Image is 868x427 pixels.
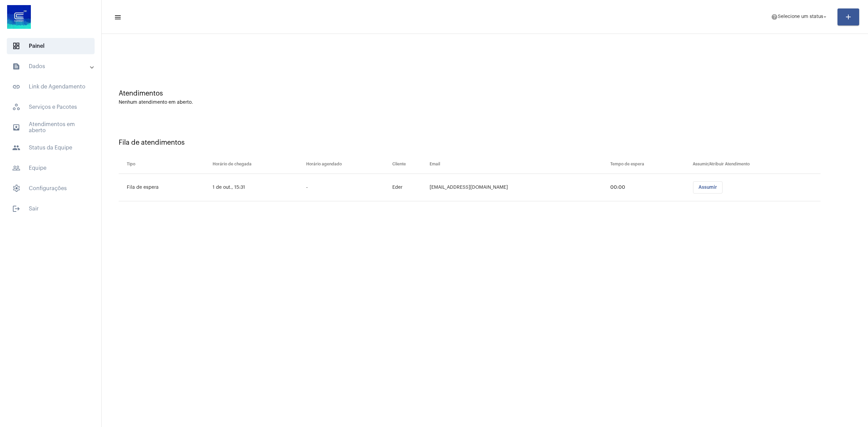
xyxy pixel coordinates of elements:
[698,185,717,190] span: Assumir
[7,38,95,54] span: Painel
[844,13,852,21] mat-icon: add
[691,155,821,174] th: Assumir/Atribuir Atendimento
[693,181,821,194] mat-chip-list: selection
[12,83,20,91] mat-icon: sidenav icon
[12,144,20,152] mat-icon: sidenav icon
[771,14,778,20] mat-icon: help
[7,140,95,156] span: Status da Equipe
[7,180,95,197] span: Configurações
[119,174,211,201] td: Fila de espera
[119,155,211,174] th: Tipo
[693,181,723,194] button: Assumir
[391,155,428,174] th: Cliente
[778,15,823,19] span: Selecione um status
[767,10,832,24] button: Selecione um status
[609,155,691,174] th: Tempo de espera
[822,14,828,20] mat-icon: arrow_drop_down
[5,3,33,30] img: d4669ae0-8c07-2337-4f67-34b0df7f5ae4.jpeg
[304,155,391,174] th: Horário agendado
[7,201,95,217] span: Sair
[7,119,95,136] span: Atendimentos em aberto
[114,13,121,21] mat-icon: sidenav icon
[428,155,608,174] th: Email
[119,90,851,97] div: Atendimentos
[12,62,91,70] mat-panel-title: Dados
[428,174,608,201] td: [EMAIL_ADDRESS][DOMAIN_NAME]
[12,164,20,172] mat-icon: sidenav icon
[7,160,95,176] span: Equipe
[609,174,691,201] td: 00:00
[119,139,851,146] div: Fila de atendimentos
[4,58,101,75] mat-expansion-panel-header: sidenav iconDados
[7,79,95,95] span: Link de Agendamento
[211,174,304,201] td: 1 de out., 15:31
[7,99,95,115] span: Serviços e Pacotes
[391,174,428,201] td: Eder
[12,62,20,70] mat-icon: sidenav icon
[304,174,391,201] td: -
[12,123,20,131] mat-icon: sidenav icon
[119,100,851,105] div: Nenhum atendimento em aberto.
[211,155,304,174] th: Horário de chegada
[12,42,20,50] span: sidenav icon
[12,103,20,111] span: sidenav icon
[12,184,20,192] span: sidenav icon
[12,205,20,213] mat-icon: sidenav icon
